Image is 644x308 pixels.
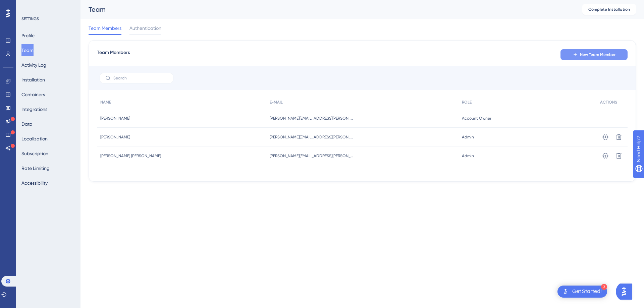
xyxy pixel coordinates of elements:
button: Containers [21,88,45,101]
span: Account Owner [462,116,491,121]
div: Open Get Started! checklist, remaining modules: 3 [557,286,607,298]
div: Team [89,5,566,14]
span: Team Members [89,24,121,32]
span: [PERSON_NAME][EMAIL_ADDRESS][PERSON_NAME][DOMAIN_NAME] [270,134,354,140]
span: Admin [462,134,474,140]
button: Data [21,118,33,130]
button: Accessibility [21,177,48,189]
input: Search [113,76,168,80]
span: ACTIONS [600,100,617,105]
span: New Team Member [580,52,615,57]
span: [PERSON_NAME][EMAIL_ADDRESS][PERSON_NAME][DOMAIN_NAME] [270,153,354,159]
button: Installation [21,74,45,86]
span: Need Help? [16,2,42,10]
img: launcher-image-alternative-text [561,288,570,296]
div: SETTINGS [21,16,76,21]
span: NAME [100,100,111,105]
div: 3 [601,284,607,290]
span: [PERSON_NAME] [100,134,130,140]
span: [PERSON_NAME][EMAIL_ADDRESS][PERSON_NAME][DOMAIN_NAME] [270,116,354,121]
span: Team Members [97,49,130,61]
button: Team [21,44,34,56]
span: [PERSON_NAME] [100,116,130,121]
button: Profile [21,29,35,42]
button: New Team Member [560,49,628,60]
button: Complete Installation [582,4,636,15]
span: [PERSON_NAME] [PERSON_NAME] [100,153,161,159]
button: Integrations [21,103,47,115]
span: E-MAIL [270,100,283,105]
iframe: UserGuiding AI Assistant Launcher [616,282,636,302]
span: Admin [462,153,474,159]
button: Subscription [21,147,48,160]
div: Get Started! [572,288,602,295]
span: ROLE [462,100,472,105]
button: Activity Log [21,59,46,71]
span: Complete Installation [588,7,630,12]
button: Localization [21,133,48,145]
span: Authentication [129,24,161,32]
button: Rate Limiting [21,162,50,174]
